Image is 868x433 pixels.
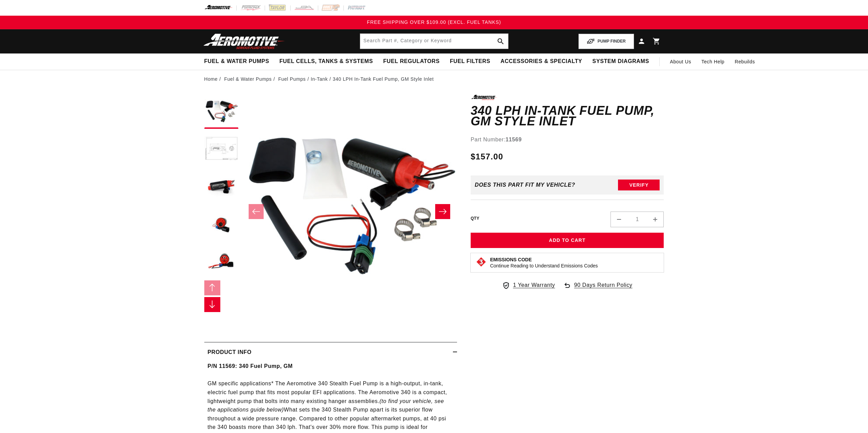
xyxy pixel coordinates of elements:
[490,263,598,269] p: Continue Reading to Understand Emissions Codes
[445,53,496,69] summary: Fuel Filters
[199,53,275,69] summary: Fuel & Water Pumps
[496,53,587,69] summary: Accessories & Specialty
[450,58,490,65] span: Fuel Filters
[702,58,725,65] span: Tech Help
[563,281,632,296] a: 90 Days Return Policy
[618,180,660,190] button: Verify
[202,33,287,49] img: Aeromotive
[471,216,480,221] label: QTY
[204,245,238,279] button: Load image 5 in gallery view
[204,207,238,241] button: Load image 4 in gallery view
[696,53,730,70] summary: Tech Help
[204,58,269,65] span: Fuel & Water Pumps
[279,58,373,65] span: Fuel Cells, Tanks & Systems
[383,58,439,65] span: Fuel Regulators
[204,95,238,129] button: Load image 1 in gallery view
[578,34,634,49] button: PUMP FINDER
[208,348,252,357] h2: Product Info
[513,281,555,290] span: 1 Year Warranty
[490,257,532,262] strong: Emissions Code
[587,53,654,69] summary: System Diagrams
[360,34,508,49] input: Search by Part Number, Category or Keyword
[471,233,664,248] button: Add to Cart
[311,75,333,83] li: In-Tank
[730,53,760,70] summary: Rebuilds
[735,58,755,65] span: Rebuilds
[204,342,457,362] summary: Product Info
[249,204,264,219] button: Slide left
[490,257,598,269] button: Emissions CodeContinue Reading to Understand Emissions Codes
[204,280,221,295] button: Slide left
[278,75,306,83] a: Fuel Pumps
[502,281,555,290] a: 1 Year Warranty
[435,204,450,219] button: Slide right
[665,53,696,70] a: About Us
[475,182,575,188] div: Does This part fit My vehicle?
[204,297,221,312] button: Slide right
[592,58,649,65] span: System Diagrams
[574,281,632,296] span: 90 Days Return Policy
[204,170,238,204] button: Load image 3 in gallery view
[471,105,664,127] h1: 340 LPH In-Tank Fuel Pump, GM Style Inlet
[471,135,664,144] div: Part Number:
[208,363,293,369] strong: P/N 11569: 340 Fuel Pump, GM
[204,75,664,83] nav: breadcrumbs
[204,75,218,83] a: Home
[367,19,501,25] span: FREE SHIPPING OVER $109.00 (EXCL. FUEL TANKS)
[476,257,487,267] img: Emissions code
[670,59,691,64] span: About Us
[274,53,378,69] summary: Fuel Cells, Tanks & Systems
[378,53,444,69] summary: Fuel Regulators
[333,75,434,83] li: 340 LPH In-Tank Fuel Pump, GM Style Inlet
[493,34,508,49] button: search button
[204,95,457,328] media-gallery: Gallery Viewer
[501,58,582,65] span: Accessories & Specialty
[505,137,522,142] strong: 11569
[471,151,503,163] span: $157.00
[224,75,271,83] a: Fuel & Water Pumps
[204,132,238,166] button: Load image 2 in gallery view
